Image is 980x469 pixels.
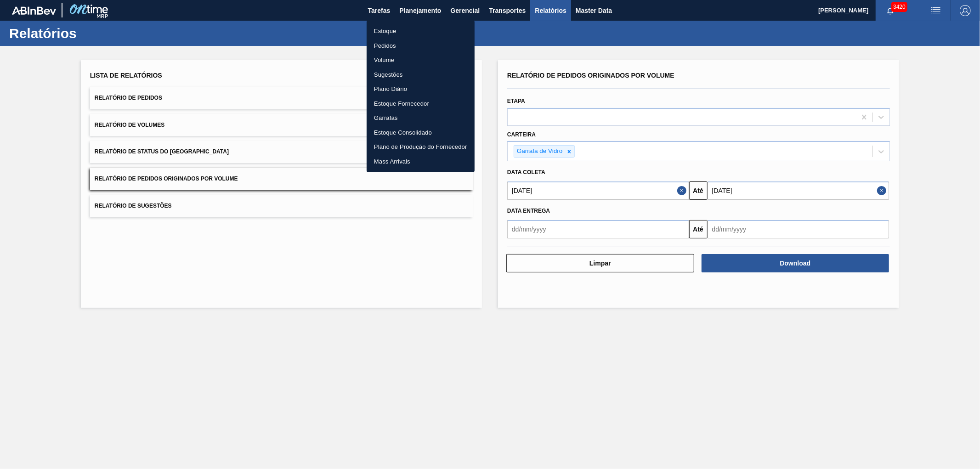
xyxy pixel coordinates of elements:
[367,82,475,96] a: Plano Diário
[367,96,475,111] a: Estoque Fornecedor
[367,39,475,53] a: Pedidos
[367,53,475,68] a: Volume
[367,154,475,169] a: Mass Arrivals
[367,125,475,140] a: Estoque Consolidado
[367,24,475,39] a: Estoque
[367,140,475,154] a: Plano de Produção do Fornecedor
[367,68,475,82] a: Sugestões
[367,111,475,125] a: Garrafas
